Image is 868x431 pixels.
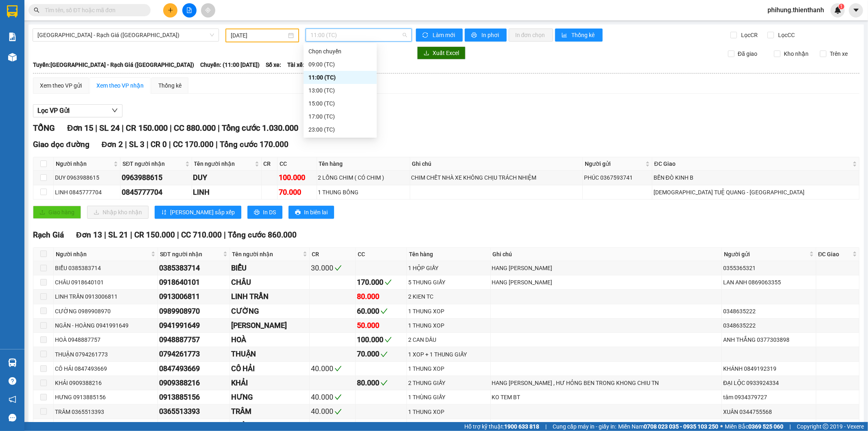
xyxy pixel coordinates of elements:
[159,277,228,288] div: 0918640101
[408,292,489,301] div: 2 KIEN TC
[775,31,796,40] span: Lọc CC
[231,320,308,331] div: [PERSON_NAME]
[407,248,490,261] th: Tên hàng
[492,278,721,287] div: HANG [PERSON_NAME]
[8,358,17,367] img: warehouse-icon
[644,423,718,430] strong: 0708 023 035 - 0935 103 250
[158,275,230,290] td: 0918640101
[126,123,168,133] span: CR 150.000
[169,140,171,149] span: |
[385,279,392,286] span: check
[193,172,260,183] div: DUY
[724,250,807,259] span: Người gửi
[823,424,829,429] span: copyright
[174,123,216,133] span: CC 880.000
[55,278,156,287] div: CHÂU 0918640101
[357,348,406,360] div: 70.000
[194,159,253,168] span: Tên người nhận
[231,291,308,302] div: LINH TRẦN
[289,206,334,219] button: printerIn biên lai
[781,49,812,58] span: Kho nhận
[56,159,112,168] span: Người nhận
[840,4,843,9] span: 1
[308,125,372,134] div: 23:00 (TC)
[723,264,814,273] div: 0355365321
[228,230,297,240] span: Tổng cước 860.000
[173,140,214,149] span: CC 170.000
[318,188,409,197] div: 1 THUNG BÔNG
[311,363,354,374] div: 40.000
[408,422,489,431] div: 1 KIỆN BÔNG
[618,422,718,431] span: Miền Nam
[37,106,70,116] span: Lọc VP Gửi
[433,31,456,40] span: Làm mới
[232,250,301,259] span: Tên người nhận
[181,230,222,240] span: CC 710.000
[230,290,310,304] td: LINH TRẦN
[231,262,308,274] div: BIỂU
[231,334,308,345] div: HOÀ
[839,4,844,9] sup: 1
[408,364,489,373] div: 1 THUNG XOP
[170,123,172,133] span: |
[186,7,192,13] span: file-add
[492,264,721,273] div: HANG [PERSON_NAME]
[380,308,388,315] span: check
[723,335,814,344] div: ANH THẮNG 0377303898
[584,173,651,182] div: PHÚC 0367593741
[102,140,123,149] span: Đơn 2
[308,86,372,95] div: 13:00 (TC)
[200,60,260,69] span: Chuyến: (11:00 [DATE])
[357,320,406,331] div: 50.000
[789,422,791,431] span: |
[168,7,173,13] span: plus
[67,123,93,133] span: Đơn 15
[231,306,308,317] div: CƯỜNG
[723,321,814,330] div: 0348635222
[491,248,722,261] th: Ghi chú
[357,277,406,288] div: 170.000
[654,173,858,182] div: BẾN ĐÒ KINH B
[492,378,721,387] div: HANG [PERSON_NAME] , HƯ HỎNG BEN TRONG KHONG CHIU TN
[222,123,298,133] span: Tổng cước 1.030.000
[158,304,230,319] td: 0989908970
[357,291,406,302] div: 80.000
[247,206,282,219] button: printerIn DS
[723,364,814,373] div: KHÁNH 0849192319
[408,393,489,402] div: 1 THÙNG GIẤY
[826,49,851,58] span: Trên xe
[818,250,851,259] span: ĐC Giao
[357,377,406,389] div: 80.000
[122,187,190,198] div: 0845777704
[492,393,721,402] div: KO TEM BT
[304,208,328,217] span: In biên lai
[723,378,814,387] div: ĐẠI LỘC 0933924334
[308,60,372,69] div: 09:00 (TC)
[356,248,407,261] th: CC
[310,248,356,261] th: CR
[159,320,228,331] div: 0941991649
[311,406,354,417] div: 40.000
[125,140,127,149] span: |
[230,376,310,390] td: KHẢI
[416,29,463,42] button: syncLàm mới
[33,230,64,240] span: Rạch Giá
[254,209,260,216] span: printer
[55,292,156,301] div: LINH TRẦN 0913006811
[158,81,181,90] div: Thống kê
[231,277,308,288] div: CHÂU
[231,363,308,374] div: CÔ HẢI
[545,422,547,431] span: |
[158,376,230,390] td: 0909388216
[654,188,858,197] div: [DEMOGRAPHIC_DATA] TUỆ QUANG - [GEOGRAPHIC_DATA]
[45,6,141,15] input: Tìm tên, số ĐT hoặc mã đơn
[311,262,354,274] div: 30.000
[738,31,759,40] span: Lọc CR
[130,230,132,240] span: |
[122,172,190,183] div: 0963988615
[279,187,315,198] div: 70.000
[231,31,286,40] input: 12/10/2025
[129,140,144,149] span: SL 3
[262,157,278,171] th: CR
[158,290,230,304] td: 0913006811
